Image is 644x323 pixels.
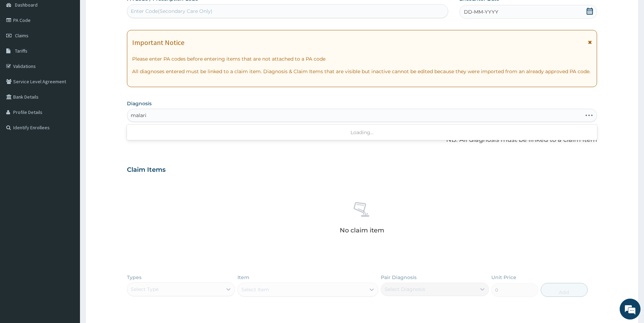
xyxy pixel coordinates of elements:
[132,68,592,75] p: All diagnoses entered must be linked to a claim item. Diagnosis & Claim Items that are visible bu...
[127,166,166,174] h3: Claim Items
[127,100,152,107] label: Diagnosis
[15,48,27,54] span: Tariffs
[464,8,498,15] span: DD-MM-YYYY
[127,126,597,139] div: Loading...
[15,32,29,39] span: Claims
[36,39,117,48] div: Chat with us now
[13,35,28,52] img: d_794563401_company_1708531726252_794563401
[15,2,38,8] span: Dashboard
[114,3,131,20] div: Minimize live chat window
[340,227,384,234] p: No claim item
[131,8,212,15] div: Enter Code(Secondary Care Only)
[3,190,132,215] textarea: Type your message and hit 'Enter'
[40,88,96,158] span: We're online!
[132,55,592,62] p: Please enter PA codes before entering items that are not attached to a PA code
[132,39,184,46] h1: Important Notice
